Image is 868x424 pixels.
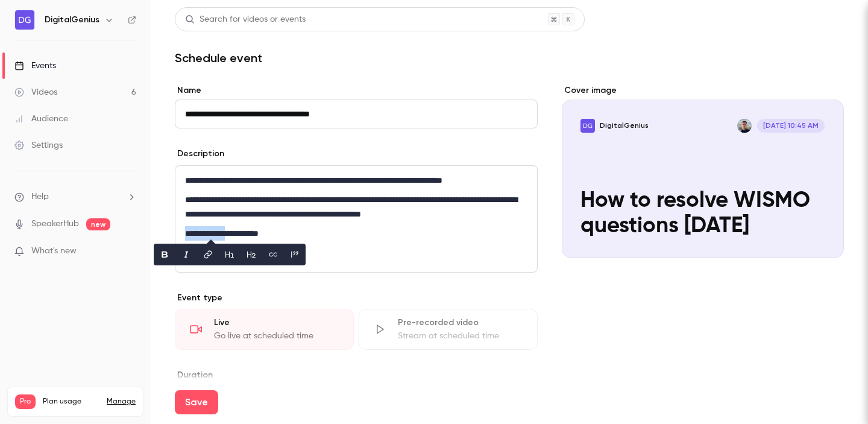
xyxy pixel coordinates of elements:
div: editor [175,166,537,272]
button: link [198,245,218,264]
section: description [175,165,538,273]
label: Name [175,84,538,97]
div: Stream at scheduled time [398,330,523,342]
div: Go live at scheduled time [214,330,339,342]
div: Live [214,317,339,329]
div: Pre-recorded videoStream at scheduled time [359,309,538,350]
div: Pre-recorded video [398,317,523,329]
button: blockquote [285,245,304,264]
button: bold [155,245,174,264]
label: Description [175,148,224,160]
a: SpeakerHub [31,218,79,230]
section: Cover image [562,84,844,258]
iframe: Noticeable Trigger [122,246,136,257]
li: help-dropdown-opener [14,191,136,203]
span: What's new [31,245,77,258]
span: Plan usage [43,397,99,407]
div: Audience [14,113,68,125]
div: Events [14,60,56,72]
p: Event type [175,292,538,304]
h1: Schedule event [175,51,844,65]
button: italic [177,245,196,264]
div: Videos [14,86,57,98]
button: Save [175,390,218,414]
a: Manage [107,397,136,407]
label: Cover image [562,84,844,97]
div: LiveGo live at scheduled time [175,309,354,350]
div: Search for videos or events [185,13,306,26]
span: Pro [15,394,36,409]
h6: DigitalGenius [45,14,99,26]
span: new [86,218,110,230]
div: Settings [14,139,63,151]
span: Help [31,191,49,203]
img: DigitalGenius [15,10,34,30]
